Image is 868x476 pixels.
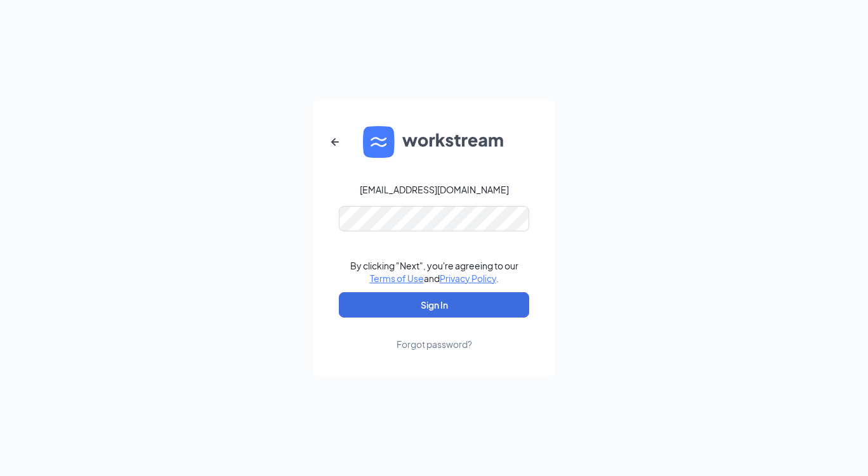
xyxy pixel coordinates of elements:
[363,126,505,158] img: WS logo and Workstream text
[339,292,529,318] button: Sign In
[370,273,424,284] a: Terms of Use
[327,134,343,150] svg: ArrowLeftNew
[350,259,518,285] div: By clicking "Next", you're agreeing to our and .
[320,127,350,157] button: ArrowLeftNew
[360,183,509,196] div: [EMAIL_ADDRESS][DOMAIN_NAME]
[397,338,472,351] div: Forgot password?
[397,318,472,351] a: Forgot password?
[440,273,496,284] a: Privacy Policy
